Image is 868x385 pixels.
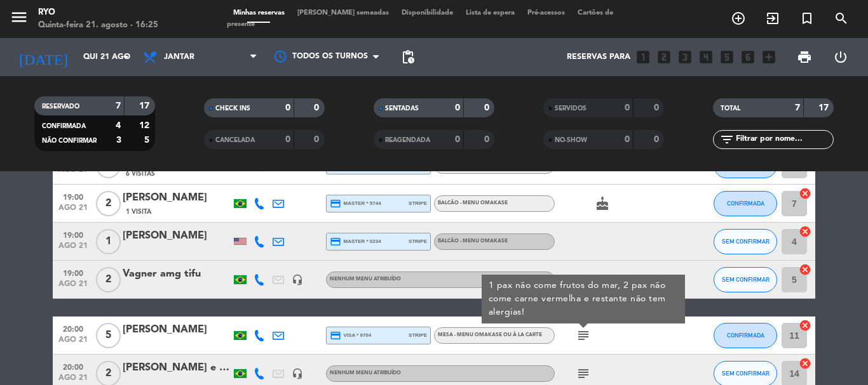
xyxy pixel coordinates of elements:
[719,49,735,65] i: looks_5
[116,101,121,110] strong: 7
[96,229,121,254] span: 1
[576,366,591,381] i: subject
[57,204,89,218] span: ago 21
[656,49,672,65] i: looks_two
[731,11,746,26] i: add_circle_outline
[625,103,630,112] strong: 0
[215,105,250,112] span: CHECK INS
[714,229,777,254] button: SEM CONFIRMAR
[438,200,508,206] span: BALCÃO - Menu Omakase
[144,136,152,145] strong: 5
[722,370,770,377] span: SEM CONFIRMAR
[799,357,811,370] i: cancel
[385,137,430,143] span: REAGENDADA
[576,272,591,287] i: subject
[57,189,89,204] span: 19:00
[285,135,290,144] strong: 0
[227,10,291,16] span: Minhas reservas
[722,238,770,245] span: SEM CONFIRMAR
[330,198,381,209] span: master * 5744
[799,319,811,332] i: cancel
[714,267,777,292] button: SEM CONFIRMAR
[126,169,155,179] span: 6 Visitas
[57,166,89,180] span: ago 21
[822,38,858,76] div: LOG OUT
[833,49,848,65] i: power_settings_new
[330,330,371,341] span: visa * 9704
[635,49,651,65] i: looks_one
[330,277,401,282] span: Nenhum menu atribuído
[330,370,401,375] span: Nenhum menu atribuído
[555,137,587,143] span: NO-SHOW
[123,228,231,244] div: [PERSON_NAME]
[123,190,231,206] div: [PERSON_NAME]
[409,331,427,339] span: stripe
[395,10,459,16] span: Disponibilidade
[521,10,571,16] span: Pré-acessos
[795,103,800,112] strong: 7
[57,265,89,280] span: 19:00
[818,103,831,112] strong: 17
[714,323,777,348] button: CONFIRMADA
[292,274,303,285] i: headset_mic
[330,198,341,209] i: credit_card
[799,225,811,238] i: cancel
[57,336,89,350] span: ago 21
[330,236,381,247] span: master * 0234
[10,8,29,27] i: menu
[96,323,121,348] span: 5
[719,132,735,147] i: filter_list
[123,360,231,376] div: [PERSON_NAME] e [PERSON_NAME]
[576,328,591,343] i: subject
[139,101,152,110] strong: 17
[292,368,303,379] i: headset_mic
[330,236,341,247] i: credit_card
[438,238,508,244] span: BALCÃO - Menu Omakase
[625,135,630,144] strong: 0
[765,11,780,26] i: exit_to_app
[116,136,121,145] strong: 3
[57,242,89,256] span: ago 21
[799,11,815,26] i: turned_in_not
[459,10,521,16] span: Lista de espera
[409,237,427,245] span: stripe
[595,196,610,211] i: cake
[285,103,290,112] strong: 0
[57,359,89,374] span: 20:00
[57,227,89,242] span: 19:00
[484,135,492,144] strong: 0
[330,330,341,341] i: credit_card
[484,103,492,112] strong: 0
[400,49,416,65] span: pending_actions
[455,135,460,144] strong: 0
[797,49,812,65] span: print
[735,133,833,147] input: Filtrar por nome...
[215,137,255,143] span: CANCELADA
[38,6,158,19] div: Ryo
[96,191,121,216] span: 2
[123,266,231,282] div: Vagner amg tifu
[698,49,714,65] i: looks_4
[834,11,849,26] i: search
[118,49,133,65] i: arrow_drop_down
[123,322,231,338] div: [PERSON_NAME]
[799,187,811,200] i: cancel
[42,138,97,144] span: NÃO CONFIRMAR
[139,121,152,130] strong: 12
[164,53,194,62] span: Jantar
[438,332,542,337] span: MESA - Menu Omakase ou À La Carte
[10,8,29,31] button: menu
[96,267,121,292] span: 2
[714,191,777,216] button: CONFIRMADA
[721,105,740,112] span: TOTAL
[57,280,89,294] span: ago 21
[116,121,121,130] strong: 4
[314,103,322,112] strong: 0
[489,279,679,319] div: 1 pax não come frutos do mar, 2 pax não come carne vermelha e restante não tem alergias!
[10,43,77,71] i: [DATE]
[42,103,79,110] span: RESERVADO
[455,103,460,112] strong: 0
[291,10,395,16] span: [PERSON_NAME] semeadas
[57,321,89,336] span: 20:00
[722,276,770,283] span: SEM CONFIRMAR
